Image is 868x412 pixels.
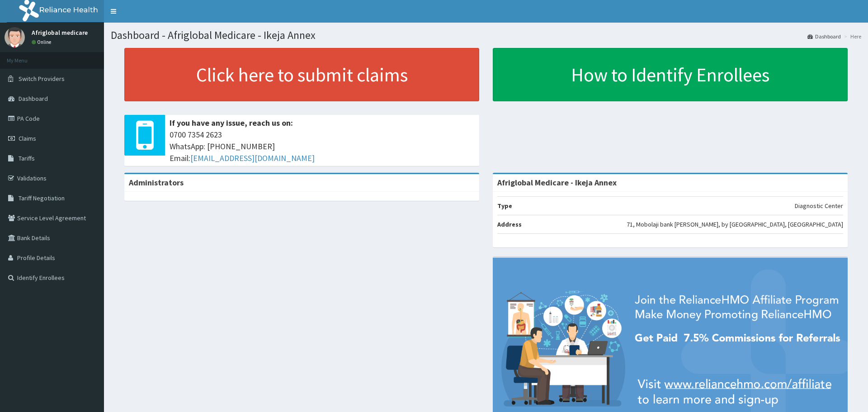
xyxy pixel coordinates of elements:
b: Address [497,220,522,228]
span: Switch Providers [19,75,65,83]
a: How to Identify Enrollees [493,48,848,101]
p: Afriglobal medicare [32,29,88,36]
a: Click here to submit claims [124,48,479,101]
b: If you have any issue, reach us on: [170,118,293,128]
b: Administrators [129,177,184,188]
strong: Afriglobal Medicare - Ikeja Annex [497,177,617,188]
span: Claims [19,134,36,142]
p: Diagnostic Center [795,201,843,210]
a: Dashboard [807,33,841,40]
a: [EMAIL_ADDRESS][DOMAIN_NAME] [190,153,315,163]
span: Dashboard [19,95,48,103]
b: Type [497,202,512,210]
span: Tariffs [19,154,35,162]
img: User Image [5,27,25,47]
span: 0700 7354 2623 WhatsApp: [PHONE_NUMBER] Email: [170,129,475,164]
li: Here [842,33,861,40]
p: 71, Mobolaji bank [PERSON_NAME], by [GEOGRAPHIC_DATA], [GEOGRAPHIC_DATA] [627,220,843,229]
h1: Dashboard - Afriglobal Medicare - Ikeja Annex [111,29,861,41]
a: Online [32,39,53,45]
span: Tariff Negotiation [19,194,65,202]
